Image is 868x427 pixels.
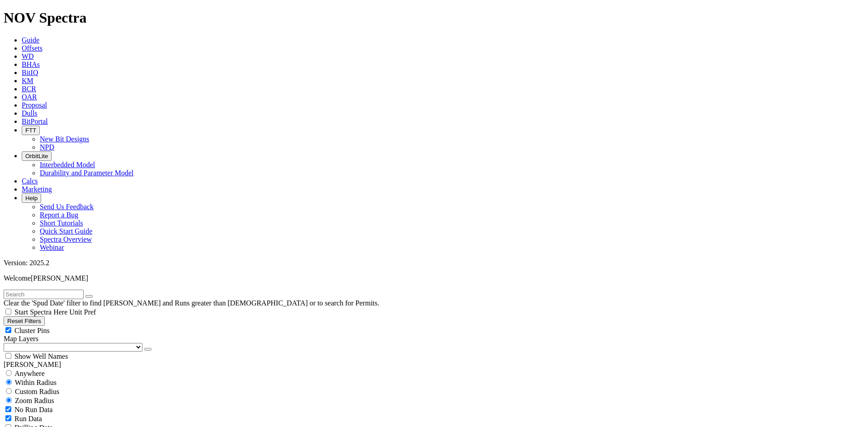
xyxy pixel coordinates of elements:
[22,93,37,101] a: OAR
[22,69,38,76] a: BitIQ
[40,235,92,243] a: Spectra Overview
[14,327,50,334] span: Cluster Pins
[22,77,33,84] a: KM
[4,9,864,26] h1: NOV Spectra
[4,259,864,267] div: Version: 2025.2
[40,135,89,143] a: New Bit Designs
[40,169,134,177] a: Durability and Parameter Model
[40,227,92,235] a: Quick Start Guide
[40,161,95,169] a: Interbedded Model
[4,290,84,299] input: Search
[15,379,57,386] span: Within Radius
[22,52,34,60] a: WD
[22,126,40,135] button: FTT
[14,308,67,316] span: Start Spectra Here
[15,397,54,404] span: Zoom Radius
[22,177,38,185] a: Calcs
[22,117,48,125] a: BitPortal
[22,44,42,52] a: Offsets
[40,211,78,219] a: Report a Bug
[4,361,864,369] div: [PERSON_NAME]
[5,309,11,314] input: Start Spectra Here
[14,415,42,422] span: Run Data
[40,143,54,151] a: NPD
[31,274,88,282] span: [PERSON_NAME]
[22,109,38,117] a: Dulls
[25,153,48,160] span: OrbitLite
[22,193,41,203] button: Help
[40,244,64,251] a: Webinar
[4,299,379,307] span: Clear the 'Spud Date' filter to find [PERSON_NAME] and Runs greater than [DEMOGRAPHIC_DATA] or to...
[22,101,47,109] a: Proposal
[14,352,68,360] span: Show Well Names
[4,335,38,343] span: Map Layers
[22,36,39,44] a: Guide
[4,316,45,326] button: Reset Filters
[15,388,59,395] span: Custom Radius
[4,274,864,282] p: Welcome
[22,151,52,161] button: OrbitLite
[22,85,36,93] a: BCR
[14,406,52,413] span: No Run Data
[25,127,36,134] span: FTT
[40,203,94,211] a: Send Us Feedback
[69,308,96,316] span: Unit Pref
[25,195,38,202] span: Help
[22,61,40,68] a: BHAs
[14,370,45,377] span: Anywhere
[22,185,52,193] a: Marketing
[40,219,83,227] a: Short Tutorials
